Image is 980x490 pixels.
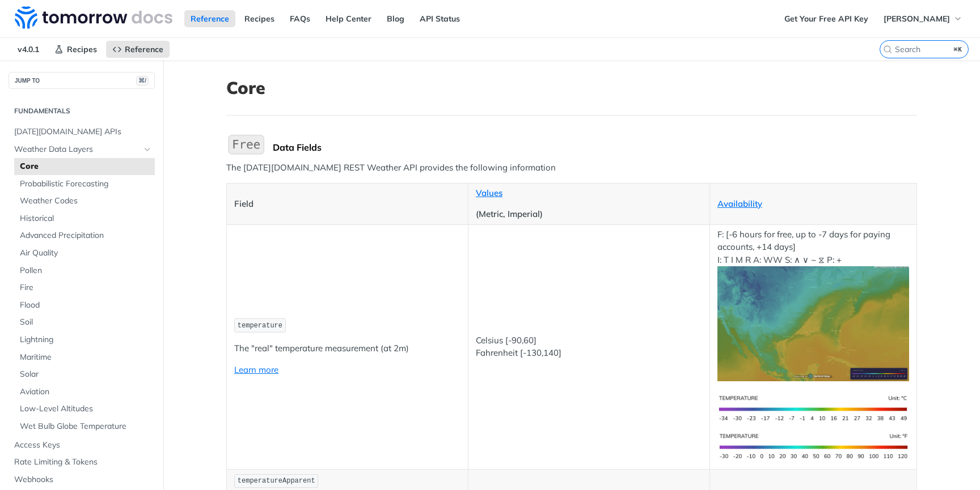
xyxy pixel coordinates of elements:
[20,334,152,346] span: Lightning
[14,349,155,366] a: Maritime
[717,266,909,381] img: temperature
[14,144,140,155] span: Weather Data Layers
[14,331,155,348] a: Lightning
[20,178,152,190] span: Probabilistic Forecasting
[14,158,155,175] a: Core
[20,386,152,398] span: Aviation
[226,78,917,98] h1: Core
[15,6,172,29] img: Tomorrow.io Weather API Docs
[14,176,155,193] a: Probabilistic Forecasting
[14,279,155,296] a: Fire
[284,10,316,27] a: FAQs
[877,10,969,27] button: [PERSON_NAME]
[9,123,155,140] a: [DATE][DOMAIN_NAME] APIs
[14,418,155,435] a: Wet Bulb Globe Temperature
[14,126,152,138] span: [DATE][DOMAIN_NAME] APIs
[717,198,762,209] a: Availability
[20,300,152,311] span: Flood
[136,76,149,86] span: ⌘/
[884,14,950,24] span: [PERSON_NAME]
[11,41,45,58] span: v4.0.1
[14,400,155,417] a: Low-Level Altitudes
[9,454,155,471] a: Rate Limiting & Tokens
[67,44,97,54] span: Recipes
[717,440,909,451] span: Expand image
[20,248,152,259] span: Air Quality
[476,188,502,198] a: Values
[14,314,155,331] a: Soil
[20,317,152,328] span: Soil
[234,198,461,211] p: Field
[717,428,909,466] img: temperature-us
[20,265,152,276] span: Pollen
[143,145,152,154] button: Hide subpages for Weather Data Layers
[20,161,152,172] span: Core
[234,364,278,375] a: Learn more
[717,402,909,413] span: Expand image
[14,474,152,485] span: Webhooks
[14,457,152,468] span: Rate Limiting & Tokens
[9,437,155,454] a: Access Keys
[778,10,875,27] a: Get Your Free API Key
[20,369,152,380] span: Solar
[413,10,466,27] a: API Status
[951,44,965,55] kbd: ⌘K
[14,366,155,383] a: Solar
[20,282,152,293] span: Fire
[238,10,281,27] a: Recipes
[717,318,909,329] span: Expand image
[14,297,155,314] a: Flood
[14,440,152,451] span: Access Keys
[20,421,152,432] span: Wet Bulb Globe Temperature
[14,210,155,227] a: Historical
[125,44,163,54] span: Reference
[9,72,155,89] button: JUMP TO⌘/
[883,45,892,54] svg: Search
[20,403,152,415] span: Low-Level Altitudes
[234,342,461,355] p: The "real" temperature measurement (at 2m)
[476,334,702,360] p: Celsius [-90,60] Fahrenheit [-130,140]
[476,208,702,221] p: (Metric, Imperial)
[14,193,155,210] a: Weather Codes
[226,161,917,174] p: The [DATE][DOMAIN_NAME] REST Weather API provides the following information
[20,195,152,207] span: Weather Codes
[14,227,155,244] a: Advanced Precipitation
[14,245,155,262] a: Air Quality
[14,384,155,400] a: Aviation
[20,230,152,241] span: Advanced Precipitation
[9,106,155,116] h2: Fundamentals
[48,41,103,58] a: Recipes
[238,322,282,330] span: temperature
[184,10,235,27] a: Reference
[319,10,378,27] a: Help Center
[9,141,155,158] a: Weather Data LayersHide subpages for Weather Data Layers
[14,262,155,279] a: Pollen
[717,228,909,381] p: F: [-6 hours for free, up to -7 days for paying accounts, +14 days] I: T I M R A: WW S: ∧ ∨ ~ ⧖ P: +
[20,213,152,224] span: Historical
[9,471,155,488] a: Webhooks
[238,477,315,485] span: temperatureApparent
[381,10,411,27] a: Blog
[717,390,909,428] img: temperature-si
[20,352,152,363] span: Maritime
[273,142,917,153] div: Data Fields
[106,41,170,58] a: Reference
